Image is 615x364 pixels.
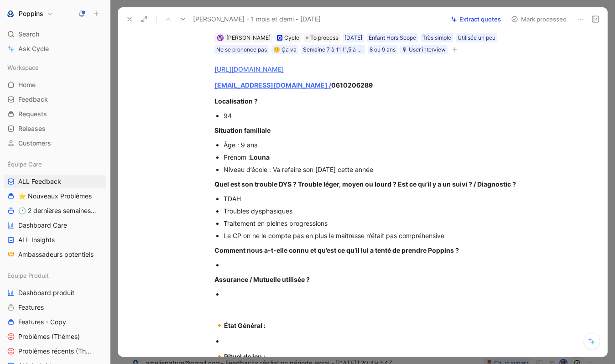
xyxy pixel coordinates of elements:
div: 94 [224,111,530,120]
div: Équipe CareALL Feedback⭐ Nouveaux Problèmes🕐 2 dernières semaines - OccurencesDashboard CareALL I... [4,157,106,261]
strong: Comment nous a-t-elle connu et qu’est ce qu’il lui a tenté de prendre Poppins ? [214,246,459,254]
div: Traitement en pleines progressions [224,218,530,228]
span: ALL Insights [18,235,55,244]
button: PoppinsPoppins [4,7,55,20]
a: Features [4,301,106,314]
span: Features - Copy [18,317,66,327]
a: Feedback [4,93,106,106]
div: 🎙 User interview [402,45,446,54]
div: Niveau d’école : Va refaire son [DATE] cette année [224,165,530,174]
a: Dashboard Care [4,218,106,232]
div: Prénom : [224,152,530,162]
span: Features [18,303,44,312]
a: Features - Copy [4,315,106,329]
strong: Quel est son trouble DYS ? Trouble léger, moyen ou lourd ? Est ce qu’il y a un suivi ? / Diagnost... [214,180,516,188]
a: [EMAIL_ADDRESS][DOMAIN_NAME] / [214,81,331,89]
span: Ask Cycle [18,43,49,54]
div: Âge : 9 ans [224,140,530,150]
div: Search [4,27,106,41]
span: 0610206289 [331,81,373,89]
a: Problèmes récents (Thèmes) [4,344,106,358]
div: Utilisée un peu [458,33,495,42]
div: TDAH [224,194,530,203]
span: Requests [18,109,47,119]
a: Releases [4,122,106,135]
span: Dashboard produit [18,288,74,297]
span: Workspace [7,63,39,72]
div: To process [304,33,340,42]
span: Ambassadeurs potentiels [18,250,94,259]
strong: Rituel de jeu : [224,353,265,360]
button: Extract quotes [447,13,505,26]
span: Releases [18,124,46,133]
div: Le CP on ne le compte pas en plus la maîtresse n’était pas compréhensive [224,231,530,240]
span: 🔸 [214,352,224,361]
span: Dashboard Care [18,221,67,230]
span: 🔸 [214,321,224,330]
span: Home [18,80,36,89]
span: ALL Feedback [18,177,61,186]
span: Problèmes (Thèmes) [18,332,80,341]
strong: Assurance / Mutuelle utilisée ? [214,276,310,283]
a: Customers [4,136,106,150]
div: Très simple [422,33,451,42]
div: Ne se prononce pas [216,45,267,54]
div: Équipe Care [4,157,106,171]
a: Ambassadeurs potentiels [4,248,106,261]
a: Home [4,78,106,92]
span: Équipe Care [7,160,42,169]
a: Requests [4,107,106,121]
div: Troubles dysphasiques [224,206,530,216]
a: ALL Feedback [4,175,106,188]
span: Search [18,29,39,40]
span: Problèmes récents (Thèmes) [18,347,94,356]
strong: Localisation ? [214,97,258,105]
a: [URL][DOMAIN_NAME] [214,65,284,73]
span: Equipe Produit [7,271,49,280]
div: [DATE] [344,33,362,42]
a: Problèmes (Thèmes) [4,330,106,343]
strong: État Général : [224,322,266,329]
img: Poppins [6,9,15,18]
span: Customers [18,139,51,148]
h1: Poppins [19,10,43,18]
img: avatar [218,35,223,40]
a: ⭐ Nouveaux Problèmes [4,189,106,203]
span: Louna [250,153,270,161]
button: Mark processed [507,13,571,26]
a: Ask Cycle [4,42,106,56]
span: To process [310,33,338,42]
div: 🙂 Ça va [273,45,297,54]
a: Dashboard produit [4,286,106,300]
span: ⭐ Nouveaux Problèmes [18,192,92,201]
a: ALL Insights [4,233,106,247]
div: 8 ou 9 ans [370,45,396,54]
strong: Situation familiale [214,126,271,134]
div: Cycle [284,33,299,42]
span: Feedback [18,95,48,104]
a: 🕐 2 dernières semaines - Occurences [4,204,106,218]
div: Workspace [4,61,106,74]
span: [PERSON_NAME] [226,34,271,41]
span: 🕐 2 dernières semaines - Occurences [18,206,96,215]
div: Enfant Hors Scope [369,33,416,42]
div: Equipe Produit [4,269,106,282]
span: [PERSON_NAME] - 1 mois et demi - [DATE] [193,14,321,25]
div: Semaine 7 à 11 (1,5 à 3 mois) [303,45,363,54]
